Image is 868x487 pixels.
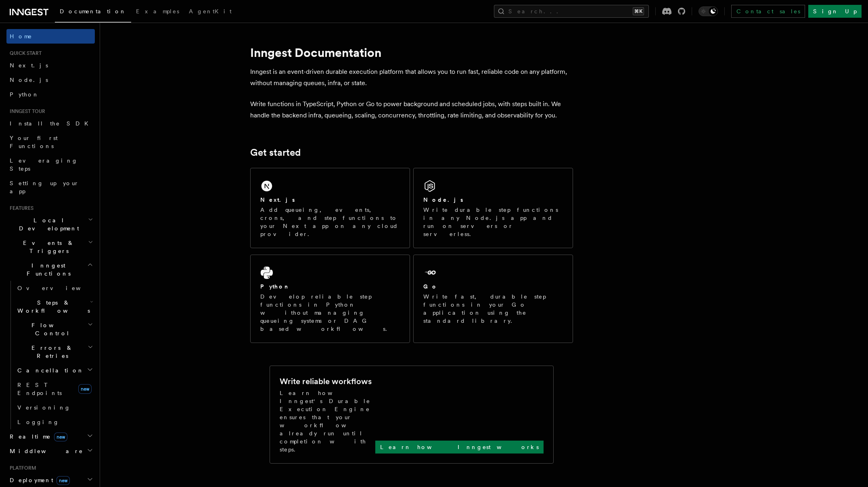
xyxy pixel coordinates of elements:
[136,8,179,15] span: Examples
[380,443,539,451] p: Learn how Inngest works
[260,293,400,333] p: Develop reliable step functions in Python without managing queueing systems or DAG based workflows.
[250,45,573,60] h1: Inngest Documentation
[14,363,95,378] button: Cancellation
[17,404,71,411] span: Versioning
[280,389,375,454] p: Learn how Inngest's Durable Execution Engine ensures that your workflow already run until complet...
[6,465,36,471] span: Platform
[423,196,463,204] h2: Node.js
[260,206,400,238] p: Add queueing, events, crons, and step functions to your Next app on any cloud provider.
[413,168,573,248] a: Node.jsWrite durable step functions in any Node.js app and run on servers or serverless.
[250,98,573,121] p: Write functions in TypeScript, Python or Go to power background and scheduled jobs, with steps bu...
[423,206,563,238] p: Write durable step functions in any Node.js app and run on servers or serverless.
[14,366,84,374] span: Cancellation
[14,378,95,400] a: REST Endpointsnew
[17,285,100,291] span: Overview
[6,429,95,444] button: Realtimenew
[494,5,649,18] button: Search...⌘K
[6,73,95,87] a: Node.js
[6,108,45,115] span: Inngest tour
[6,213,95,236] button: Local Development
[14,281,95,295] a: Overview
[250,147,301,158] a: Get started
[6,476,70,484] span: Deployment
[6,153,95,176] a: Leveraging Steps
[14,318,95,341] button: Flow Control
[14,295,95,318] button: Steps & Workflows
[54,433,67,441] span: new
[6,116,95,131] a: Install the SDK
[14,341,95,363] button: Errors & Retries
[808,5,862,18] a: Sign Up
[10,157,78,172] span: Leveraging Steps
[17,382,62,396] span: REST Endpoints
[6,131,95,153] a: Your first Functions
[6,29,95,44] a: Home
[6,444,95,458] button: Middleware
[260,282,290,291] h2: Python
[375,441,544,454] a: Learn how Inngest works
[6,50,42,56] span: Quick start
[14,299,90,315] span: Steps & Workflows
[60,8,126,15] span: Documentation
[6,447,83,455] span: Middleware
[250,255,410,343] a: PythonDevelop reliable step functions in Python without managing queueing systems or DAG based wo...
[6,236,95,258] button: Events & Triggers
[6,433,67,441] span: Realtime
[14,321,88,337] span: Flow Control
[6,58,95,73] a: Next.js
[131,2,184,22] a: Examples
[55,2,131,23] a: Documentation
[6,205,33,211] span: Features
[699,6,718,16] button: Toggle dark mode
[6,258,95,281] button: Inngest Functions
[189,8,232,15] span: AgentKit
[6,176,95,199] a: Setting up your app
[14,415,95,429] a: Logging
[10,32,32,40] span: Home
[423,293,563,325] p: Write fast, durable step functions in your Go application using the standard library.
[10,180,79,194] span: Setting up your app
[6,239,88,255] span: Events & Triggers
[6,261,87,278] span: Inngest Functions
[14,400,95,415] a: Versioning
[731,5,805,18] a: Contact sales
[10,62,48,69] span: Next.js
[56,476,70,485] span: new
[423,282,438,291] h2: Go
[10,120,93,127] span: Install the SDK
[78,384,92,394] span: new
[250,66,573,89] p: Inngest is an event-driven durable execution platform that allows you to run fast, reliable code ...
[10,91,39,98] span: Python
[280,376,372,387] h2: Write reliable workflows
[250,168,410,248] a: Next.jsAdd queueing, events, crons, and step functions to your Next app on any cloud provider.
[633,7,644,15] kbd: ⌘K
[17,419,59,425] span: Logging
[184,2,236,22] a: AgentKit
[260,196,295,204] h2: Next.js
[14,344,88,360] span: Errors & Retries
[413,255,573,343] a: GoWrite fast, durable step functions in your Go application using the standard library.
[6,87,95,102] a: Python
[10,77,48,83] span: Node.js
[6,216,88,232] span: Local Development
[10,135,58,149] span: Your first Functions
[6,281,95,429] div: Inngest Functions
